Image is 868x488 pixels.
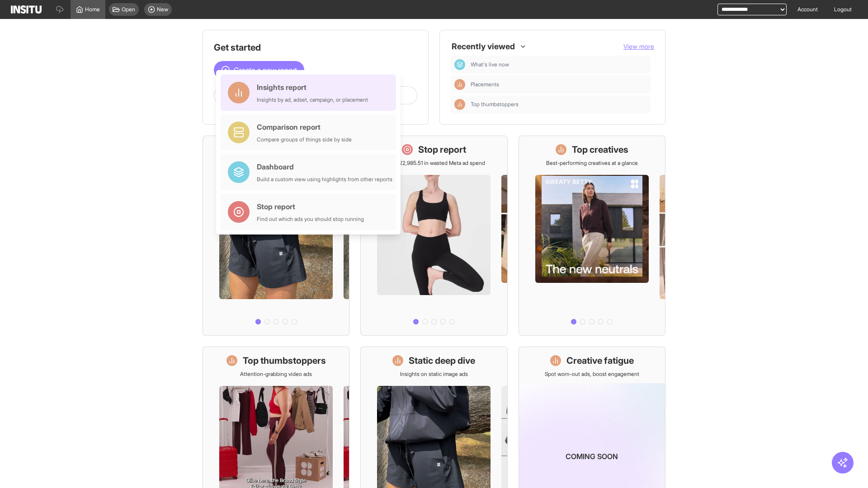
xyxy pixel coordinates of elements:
[400,371,468,378] p: Insights on static image ads
[519,136,665,336] a: Top creativesBest-performing creatives at a glance
[454,79,465,90] div: Insights
[203,136,349,336] a: What's live nowSee all active ads instantly
[418,143,466,156] h1: Stop report
[360,136,507,336] a: Stop reportSave £22,985.51 in wasted Meta ad spend
[257,96,368,103] div: Insights by ad, adset, campaign, or placement
[623,42,654,50] span: View more
[257,122,352,132] div: Comparison report
[157,6,168,13] span: New
[11,5,42,14] img: Logo
[122,6,135,13] span: Open
[257,161,392,172] div: Dashboard
[623,42,654,51] button: View more
[257,201,364,212] div: Stop report
[257,82,368,93] div: Insights report
[383,160,485,167] p: Save £22,985.51 in wasted Meta ad spend
[257,136,352,143] div: Compare groups of things side by side
[471,81,647,88] span: Placements
[471,101,647,108] span: Top thumbstoppers
[454,99,465,110] div: Insights
[471,81,499,88] span: Placements
[214,61,304,79] button: Create a new report
[257,216,364,223] div: Find out which ads you should stop running
[85,6,100,13] span: Home
[454,59,465,70] div: Dashboard
[240,371,312,378] p: Attention-grabbing video ads
[214,41,417,54] h1: Get started
[234,65,297,75] span: Create a new report
[471,61,647,68] span: What's live now
[471,61,509,68] span: What's live now
[243,354,326,367] h1: Top thumbstoppers
[546,160,638,167] p: Best-performing creatives at a glance
[257,176,392,183] div: Build a custom view using highlights from other reports
[471,101,519,108] span: Top thumbstoppers
[409,354,475,367] h1: Static deep dive
[572,143,628,156] h1: Top creatives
